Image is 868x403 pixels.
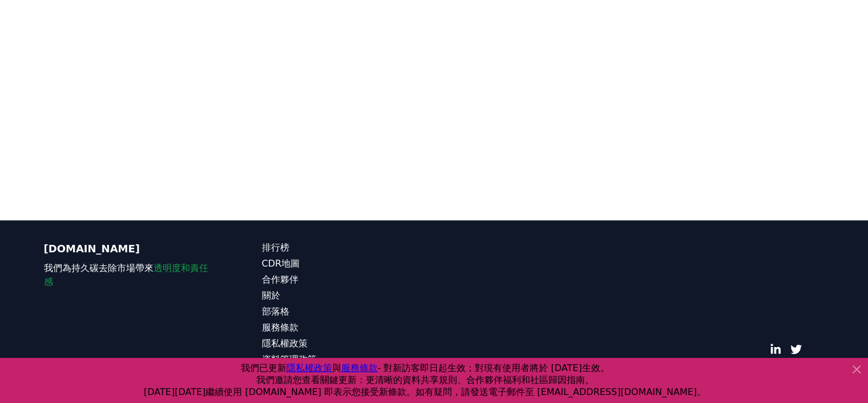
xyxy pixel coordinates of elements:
font: [DOMAIN_NAME] [44,243,140,255]
a: 隱私權政策 [262,337,434,350]
a: 資料管理政策 [262,353,434,366]
font: CDR地圖 [262,258,300,269]
font: 排行榜 [262,242,289,253]
font: 我們為持久碳去除市場 [44,263,135,273]
font: 資料管理政策 [262,354,317,365]
font: 部落格 [262,306,289,317]
font: 帶來 [135,263,154,273]
a: 合作夥伴 [262,273,434,287]
a: 嘰嘰喳喳 [790,344,802,355]
a: 關於 [262,289,434,303]
a: LinkedIn [770,344,781,355]
a: 排行榜 [262,241,434,255]
font: 關於 [262,290,280,301]
a: 部落格 [262,305,434,319]
a: CDR地圖 [262,257,434,271]
font: 服務條款 [262,322,298,333]
font: 合作夥伴 [262,274,298,285]
a: 服務條款 [262,321,434,335]
font: 隱私權政策 [262,338,308,349]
